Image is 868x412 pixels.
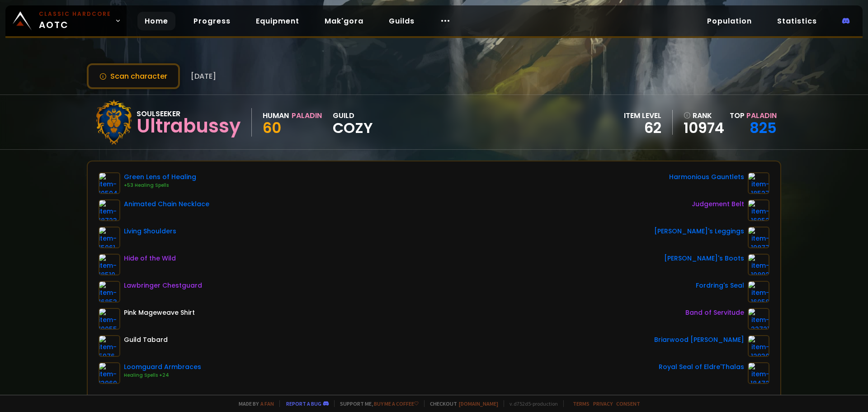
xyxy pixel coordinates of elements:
[186,12,238,30] a: Progress
[124,182,196,189] div: +53 Healing Spells
[334,400,419,407] span: Support me,
[124,308,195,317] div: Pink Mageweave Shirt
[748,199,769,221] img: item-16952
[333,121,373,135] span: Cozy
[124,335,168,345] div: Guild Tabard
[292,110,322,121] div: Paladin
[659,362,744,372] div: Royal Seal of Eldre'Thalas
[624,121,661,135] div: 62
[87,63,180,89] button: Scan character
[5,5,127,36] a: Classic HardcoreAOTC
[700,12,759,30] a: Population
[748,335,769,357] img: item-12930
[748,362,769,384] img: item-18472
[233,400,274,407] span: Made by
[382,12,422,30] a: Guilds
[39,10,111,32] span: AOTC
[459,400,498,407] a: [DOMAIN_NAME]
[333,110,373,135] div: guild
[99,335,120,357] img: item-5976
[124,372,201,379] div: Healing Spells +24
[573,400,590,407] a: Terms
[124,199,209,209] div: Animated Chain Necklace
[504,400,558,407] span: v. d752d5 - production
[748,227,769,248] img: item-19877
[696,281,744,290] div: Fordring's Seal
[99,227,120,248] img: item-15061
[685,308,744,317] div: Band of Servitude
[286,400,321,407] a: Report a bug
[374,400,419,407] a: Buy me a coffee
[124,281,202,290] div: Lawbringer Chestguard
[99,199,120,221] img: item-18723
[654,335,744,345] div: Briarwood [PERSON_NAME]
[593,400,613,407] a: Privacy
[746,110,777,121] span: Paladin
[263,110,289,121] div: Human
[137,119,241,133] div: Ultrabussy
[99,281,120,303] img: item-16853
[669,172,744,182] div: Harmonious Gauntlets
[317,12,371,30] a: Mak'gora
[692,199,744,209] div: Judgement Belt
[730,110,777,121] div: Top
[770,12,824,30] a: Statistics
[124,362,201,372] div: Loomguard Armbraces
[137,108,241,119] div: Soulseeker
[99,308,120,330] img: item-10055
[137,12,175,30] a: Home
[99,254,120,275] img: item-18510
[748,281,769,303] img: item-16058
[664,254,744,263] div: [PERSON_NAME]'s Boots
[124,227,176,236] div: Living Shoulders
[99,172,120,194] img: item-10504
[684,121,724,135] a: 10974
[124,172,196,182] div: Green Lens of Healing
[654,227,744,236] div: [PERSON_NAME]'s Leggings
[748,308,769,330] img: item-22721
[191,71,216,82] span: [DATE]
[99,362,120,384] img: item-13969
[748,254,769,275] img: item-19892
[424,400,498,407] span: Checkout
[39,10,111,18] small: Classic Hardcore
[260,400,274,407] a: a fan
[124,254,176,263] div: Hide of the Wild
[748,172,769,194] img: item-18527
[616,400,640,407] a: Consent
[750,118,777,138] a: 825
[624,110,661,121] div: item level
[263,118,281,138] span: 60
[684,110,724,121] div: rank
[249,12,307,30] a: Equipment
